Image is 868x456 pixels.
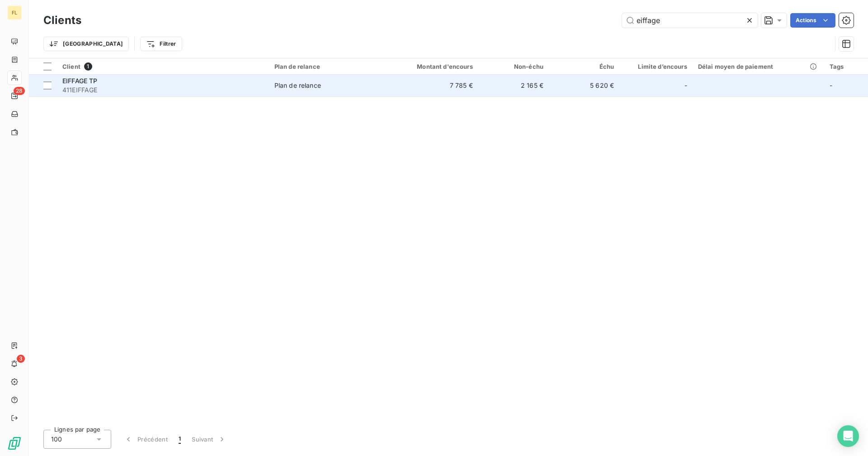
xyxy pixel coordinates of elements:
[274,63,378,70] div: Plan de relance
[7,436,22,451] img: Logo LeanPay
[830,63,863,70] div: Tags
[549,75,619,96] td: 5 620 €
[274,81,321,90] div: Plan de relance
[118,430,173,449] button: Précédent
[84,62,92,71] span: 1
[478,75,549,96] td: 2 165 €
[14,87,25,95] span: 28
[684,81,687,90] span: -
[383,75,478,96] td: 7 785 €
[51,435,62,444] span: 100
[43,37,129,51] button: [GEOGRAPHIC_DATA]
[179,435,181,444] span: 1
[790,13,835,28] button: Actions
[837,425,859,447] div: Open Intercom Messenger
[43,12,81,28] h3: Clients
[389,63,472,70] div: Montant d'encours
[625,63,687,70] div: Limite d’encours
[7,5,22,20] div: FL
[62,77,98,85] span: EIFFAGE TP
[140,37,182,51] button: Filtrer
[622,13,758,28] input: Rechercher
[173,430,186,449] button: 1
[62,63,80,70] span: Client
[62,85,264,95] span: 411EIFFAGE
[830,81,832,89] span: -
[554,63,614,70] div: Échu
[17,355,25,363] span: 3
[698,63,819,70] div: Délai moyen de paiement
[186,430,232,449] button: Suivant
[484,63,543,70] div: Non-échu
